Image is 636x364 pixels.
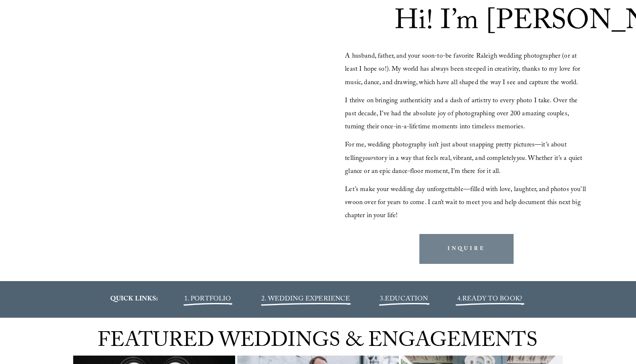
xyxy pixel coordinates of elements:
[98,325,538,360] span: FEATURED WEDDINGS & ENGAGEMENTS
[345,51,582,88] span: A husband, father, and your soon-to-be favorite Raleigh wedding photographer (or at least I hope ...
[380,294,428,305] span: 3.
[184,294,231,305] a: 1. PORTFOLIO
[345,184,588,222] span: Let’s make your wedding day unforgettable—filled with love, laughter, and photos you’ll swoon ove...
[261,294,350,305] a: 2. WEDDING EXPERIENCE
[345,140,584,177] span: For me, wedding photography isn’t just about snapping pretty pictures—it’s about telling story in...
[457,294,462,305] span: 4.
[345,96,579,133] span: I thrive on bringing authenticity and a dash of artistry to every photo I take. Over the past dec...
[362,153,374,165] em: your
[385,294,428,305] a: EDUCATION
[110,294,158,305] strong: QUICK LINKS:
[517,153,525,165] em: you
[419,234,514,264] a: INQUIRE
[462,294,522,305] a: READY TO BOOK?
